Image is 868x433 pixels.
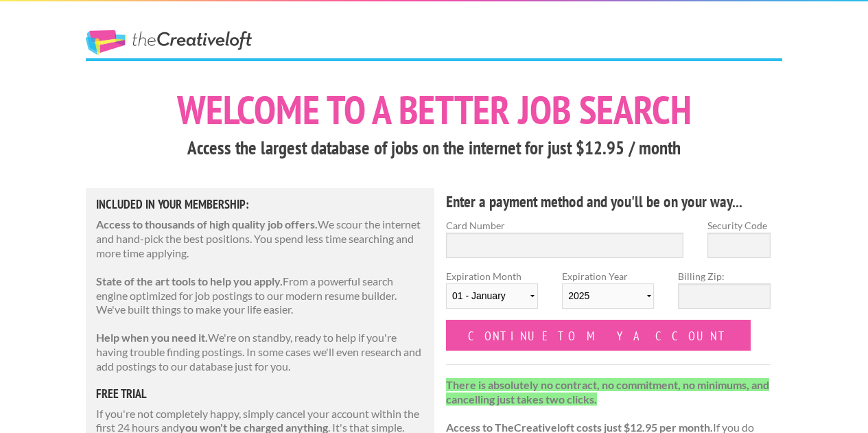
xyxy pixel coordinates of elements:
h4: Enter a payment method and you'll be on your way... [446,191,771,213]
h3: Access the largest database of jobs on the internet for just $12.95 / month [86,135,782,161]
p: From a powerful search engine optimized for job postings to our modern resume builder. We've buil... [96,274,424,317]
p: We scour the internet and hand-pick the best positions. You spend less time searching and more ti... [96,218,424,260]
strong: State of the art tools to help you apply. [96,274,283,288]
strong: Help when you need it. [96,331,208,344]
select: Expiration Month [446,283,538,309]
a: The Creative Loft [86,30,252,55]
strong: There is absolutely no contract, no commitment, no minimums, and cancelling just takes two clicks. [446,378,769,406]
h5: free trial [96,388,424,400]
p: We're on standby, ready to help if you're having trouble finding postings. In some cases we'll ev... [96,331,424,373]
label: Billing Zip: [678,269,770,283]
h5: Included in Your Membership: [96,198,424,211]
h1: Welcome to a better job search [86,90,782,130]
label: Expiration Month [446,269,538,320]
input: Continue to my account [446,320,751,351]
label: Security Code [707,218,771,233]
strong: Access to thousands of high quality job offers. [96,218,318,231]
label: Expiration Year [562,269,654,320]
label: Card Number [446,218,683,233]
select: Expiration Year [562,283,654,309]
